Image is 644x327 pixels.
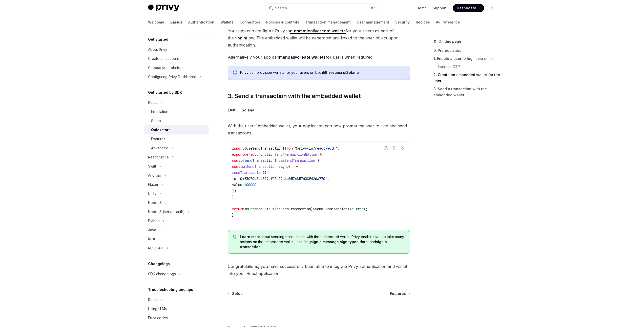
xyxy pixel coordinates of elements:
a: Create an account [144,54,209,63]
button: Toggle REST API section [144,244,209,253]
span: value: [232,182,244,187]
span: (); [315,158,321,163]
span: ({ [262,170,266,175]
div: EVM [228,104,236,116]
span: button [246,207,258,211]
div: Advanced [151,145,168,151]
span: } [311,207,313,211]
a: Setup [144,116,209,125]
span: onSendTransaction [277,207,311,211]
a: Installation [144,107,209,116]
a: Setup [228,291,243,296]
div: React [148,297,158,303]
span: = [277,158,279,163]
span: onSendTransaction [242,164,277,169]
a: Policies & controls [266,16,299,28]
a: 3. Send a transaction with the embedded wallet [433,85,500,99]
span: }; [232,195,236,199]
a: Welcome [148,16,164,28]
h5: Changelogs [148,261,170,267]
strong: automatically [290,28,317,33]
span: from [285,146,293,151]
span: { [297,164,299,169]
span: Congratulations, you have successfully been able to integrate Privy authentication and wallet int... [228,263,410,277]
div: React native [148,154,169,160]
a: Demo [417,6,427,11]
div: Solana [242,104,254,116]
a: Basics [170,16,182,28]
button: Toggle Android section [144,171,209,180]
div: Using LLMs [148,306,167,312]
div: Android [148,172,161,178]
span: '@privy-io/react-auth' [293,146,337,151]
span: } [275,158,277,163]
div: REST API [148,245,163,251]
button: Toggle Swift section [144,162,209,171]
div: Search... [275,5,289,11]
img: light logo [148,5,179,12]
span: async [279,164,289,169]
div: SDK changelogs [148,271,176,277]
button: Toggle dark mode [488,4,496,12]
span: to: [232,176,238,181]
span: } [232,213,234,217]
span: () [289,164,293,169]
span: ; [366,207,368,211]
span: function [258,152,275,157]
span: { [275,207,277,211]
span: } [283,146,285,151]
span: 3. Send a transaction with the embedded wallet [228,92,361,100]
span: SendTransactionButton [275,152,317,157]
span: onClick [258,207,273,211]
span: import [232,146,244,151]
div: Swift [148,163,156,169]
span: On this page [439,38,461,44]
h5: Troubleshooting and tips [148,287,193,293]
div: Error codes [148,315,168,321]
a: About Privy [144,45,209,54]
div: About Privy [148,46,167,53]
div: Unity [148,191,156,197]
a: Features [144,134,209,144]
a: sign typed data [340,240,368,244]
div: NodeJS (server-auth) [148,209,185,215]
span: > [364,207,366,211]
button: Open search [265,4,379,13]
strong: login [236,35,246,40]
button: Ask AI [399,145,406,151]
h5: Get started [148,36,168,42]
a: Connectors [240,16,260,28]
div: Installation [151,109,168,115]
div: Configuring Privy Dashboard [148,74,196,80]
button: Toggle React section [144,98,209,107]
div: Java [148,227,156,233]
span: > [313,207,315,211]
button: Toggle NodeJS (server-auth) section [144,207,209,216]
a: API reference [436,16,460,28]
span: useSendTransaction [279,158,315,163]
a: Learn more [240,235,260,239]
div: Privy can provision wallets for your users on both and . [240,70,405,76]
span: </ [347,207,351,211]
strong: Solana [346,70,359,75]
span: < [244,207,246,211]
button: Toggle NodeJS section [144,198,209,207]
button: Toggle React section [144,295,209,304]
a: Choose your platform [144,63,209,72]
svg: Tip [233,235,237,239]
button: Copy the contents from the code block [391,145,398,151]
span: , [327,176,329,181]
button: Toggle Advanced section [144,144,209,153]
button: Toggle Python section [144,216,209,225]
button: Toggle Rust section [144,235,209,244]
span: => [293,164,297,169]
a: Send an OTP [433,63,500,71]
div: Setup [151,118,161,124]
a: Using LLMs [144,304,209,313]
span: 100000 [244,182,256,187]
a: 1. Enable a user to log in via email [433,55,500,63]
span: return [232,207,244,211]
span: = [273,207,275,211]
span: default [244,152,258,157]
span: useSendTransaction [246,146,283,151]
